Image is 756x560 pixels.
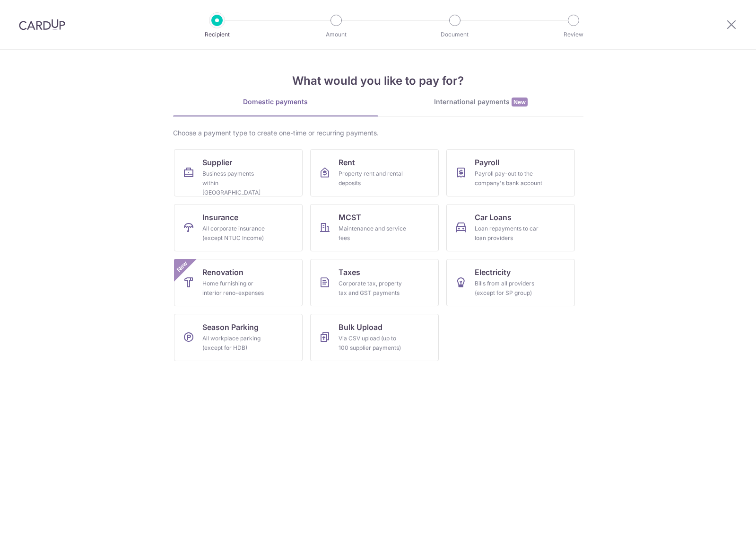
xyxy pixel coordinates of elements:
[174,259,303,306] a: RenovationHome furnishing or interior reno-expensesNew
[475,169,543,188] div: Payroll pay-out to the company's bank account
[339,334,407,353] div: Via CSV upload (up to 100 supplier payments)
[310,259,439,306] a: TaxesCorporate tax, property tax and GST payments
[202,279,270,298] div: Home furnishing or interior reno-expenses
[539,30,608,39] p: Review
[173,128,583,138] div: Choose a payment type to create one-time or recurring payments.
[202,157,232,168] span: Supplier
[378,97,583,107] div: International payments
[420,30,490,39] p: Document
[301,30,371,39] p: Amount
[202,224,270,243] div: All corporate insurance (except NTUC Income)
[174,314,303,361] a: Season ParkingAll workplace parking (except for HDB)
[202,212,238,223] span: Insurance
[310,204,439,251] a: MCSTMaintenance and service fees
[475,212,512,223] span: Car Loans
[475,157,499,168] span: Payroll
[19,19,65,30] img: CardUp
[202,321,259,333] span: Season Parking
[475,267,511,278] span: Electricity
[339,224,407,243] div: Maintenance and service fees
[695,532,747,555] iframe: Opens a widget where you can find more information
[174,149,303,196] a: SupplierBusiness payments within [GEOGRAPHIC_DATA]
[475,279,543,298] div: Bills from all providers (except for SP group)
[446,259,575,306] a: ElectricityBills from all providers (except for SP group)
[446,149,575,196] a: PayrollPayroll pay-out to the company's bank account
[310,314,439,361] a: Bulk UploadVia CSV upload (up to 100 supplier payments)
[310,149,439,196] a: RentProperty rent and rental deposits
[475,224,543,243] div: Loan repayments to car loan providers
[202,267,243,278] span: Renovation
[339,169,407,188] div: Property rent and rental deposits
[339,267,360,278] span: Taxes
[446,204,575,251] a: Car LoansLoan repayments to car loan providers
[202,334,270,353] div: All workplace parking (except for HDB)
[339,212,361,223] span: MCST
[173,72,583,89] h4: What would you like to pay for?
[174,259,190,275] span: New
[174,204,303,251] a: InsuranceAll corporate insurance (except NTUC Income)
[339,321,382,333] span: Bulk Upload
[512,98,528,107] span: New
[173,97,378,107] div: Domestic payments
[182,30,252,39] p: Recipient
[339,157,355,168] span: Rent
[202,169,270,197] div: Business payments within [GEOGRAPHIC_DATA]
[339,279,407,298] div: Corporate tax, property tax and GST payments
